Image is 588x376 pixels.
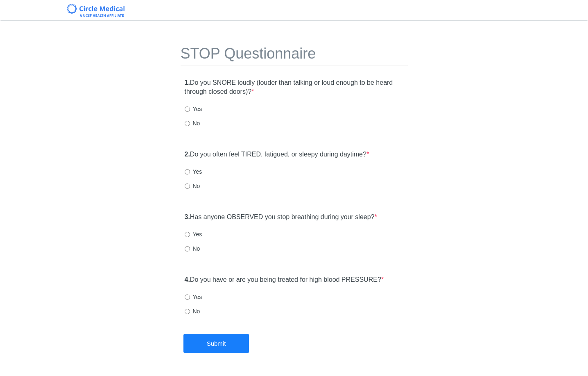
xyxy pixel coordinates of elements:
label: No [185,182,200,190]
input: No [185,246,190,251]
input: Yes [185,169,190,174]
input: Yes [185,106,190,112]
img: Circle Medical Logo [67,4,124,17]
label: Has anyone OBSERVED you stop breathing during your sleep? [185,213,377,222]
label: Yes [185,293,202,301]
strong: 3. [185,213,190,220]
label: Do you often feel TIRED, fatigued, or sleepy during daytime? [185,150,369,159]
label: Yes [185,230,202,238]
input: No [185,121,190,126]
label: No [185,245,200,253]
input: No [185,183,190,189]
button: Submit [183,334,249,353]
input: No [185,309,190,314]
label: Do you SNORE loudly (louder than talking or loud enough to be heard through closed doors)? [185,78,404,97]
input: Yes [185,232,190,237]
label: No [185,119,200,127]
strong: 1. [185,79,190,86]
input: Yes [185,294,190,300]
strong: 4. [185,276,190,283]
label: Yes [185,168,202,176]
h1: STOP Questionnaire [181,45,408,66]
strong: 2. [185,151,190,158]
label: Yes [185,105,202,113]
label: Do you have or are you being treated for high blood PRESSURE? [185,275,384,285]
label: No [185,307,200,315]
